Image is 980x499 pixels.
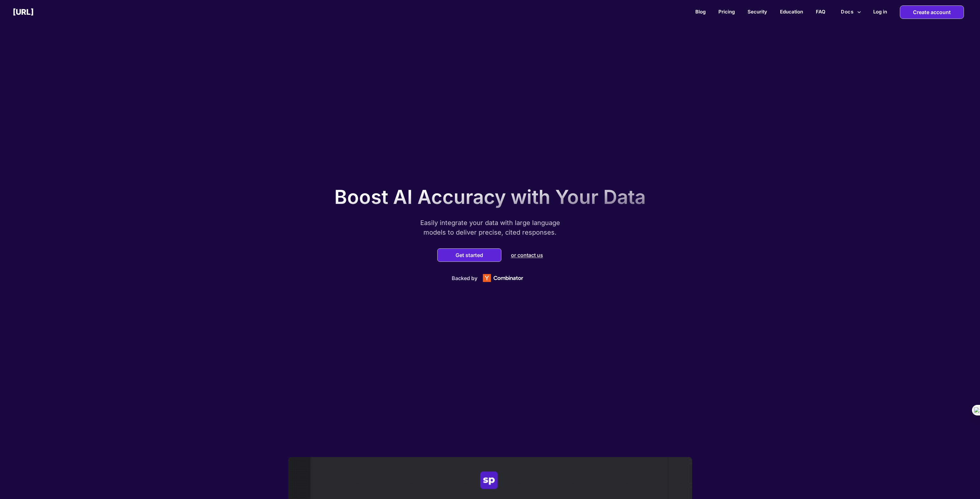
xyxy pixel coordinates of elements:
h2: [URL] [13,7,34,17]
h2: Log in [873,9,887,15]
p: Create account [913,6,951,19]
a: Blog [695,9,706,15]
a: Security [748,9,767,15]
img: Y Combinator logo [477,270,529,286]
a: FAQ [816,9,825,15]
p: or contact us [511,252,543,258]
button: Get started [454,252,485,258]
p: Backed by [452,275,477,281]
a: Pricing [718,9,735,15]
p: Easily integrate your data with large language models to deliver precise, cited responses. [410,218,570,237]
a: Education [780,9,803,15]
button: more [838,6,864,18]
p: Boost AI Accuracy with Your Data [334,185,646,208]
